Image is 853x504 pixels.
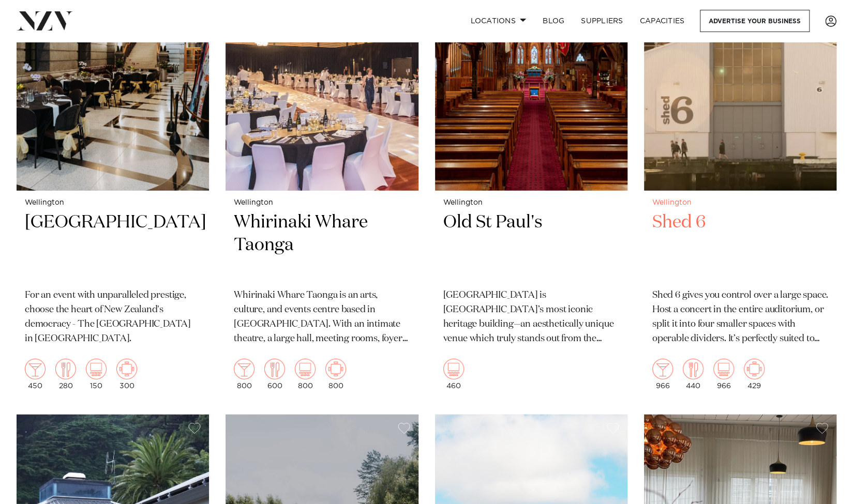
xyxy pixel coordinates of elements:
[264,359,285,390] div: 600
[55,359,76,390] div: 280
[534,10,573,32] a: BLOG
[744,359,765,390] div: 429
[683,359,704,390] div: 440
[25,288,201,346] p: For an event with unparalleled prestige, choose the heart of New Zealand's democracy - The [GEOGR...
[744,359,765,379] img: meeting.png
[652,359,673,390] div: 966
[86,359,107,379] img: theatre.png
[652,359,673,379] img: cocktail.png
[700,10,810,32] a: Advertise your business
[264,359,285,379] img: dining.png
[325,359,346,379] img: meeting.png
[443,359,464,390] div: 460
[443,359,464,379] img: theatre.png
[443,199,619,207] small: Wellington
[116,359,137,379] img: meeting.png
[234,359,255,390] div: 800
[325,359,346,390] div: 800
[652,288,828,346] p: Shed 6 gives you control over a large space. Host a concert in the entire auditorium, or split it...
[462,10,534,32] a: Locations
[683,359,704,379] img: dining.png
[55,359,76,379] img: dining.png
[443,288,619,346] p: [GEOGRAPHIC_DATA] is [GEOGRAPHIC_DATA]’s most iconic heritage building—an aesthetically unique ve...
[25,359,46,390] div: 450
[17,11,73,30] img: nzv-logo.png
[86,359,107,390] div: 150
[234,359,255,379] img: cocktail.png
[25,359,46,379] img: cocktail.png
[713,359,734,379] img: theatre.png
[25,199,201,207] small: Wellington
[234,288,410,346] p: Whirinaki Whare Taonga is an arts, culture, and events centre based in [GEOGRAPHIC_DATA]. With an...
[234,199,410,207] small: Wellington
[652,199,828,207] small: Wellington
[234,211,410,281] h2: Whirinaki Whare Taonga
[713,359,734,390] div: 966
[295,359,316,379] img: theatre.png
[632,10,693,32] a: Capacities
[25,211,201,281] h2: [GEOGRAPHIC_DATA]
[116,359,137,390] div: 300
[573,10,631,32] a: SUPPLIERS
[443,211,619,281] h2: Old St Paul's
[652,211,828,281] h2: Shed 6
[295,359,316,390] div: 800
